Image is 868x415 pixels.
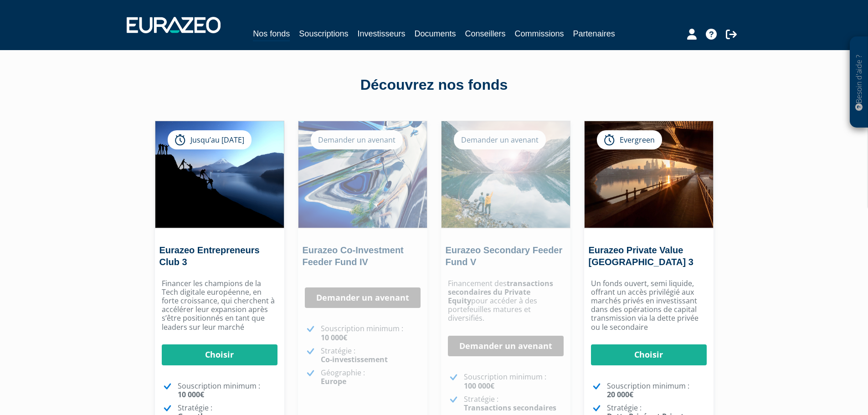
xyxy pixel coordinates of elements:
[573,27,615,40] a: Partenaires
[159,245,260,267] a: Eurazeo Entrepreneurs Club 3
[465,27,506,40] a: Conseillers
[299,27,348,40] a: Souscriptions
[597,130,662,149] div: Evergreen
[162,279,277,332] p: Financer les champions de la Tech digitale européenne, en forte croissance, qui cherchent à accél...
[298,121,427,228] img: Eurazeo Co-Investment Feeder Fund IV
[321,324,421,342] p: Souscription minimum :
[591,344,707,365] a: Choisir
[155,121,284,228] img: Eurazeo Entrepreneurs Club 3
[321,376,346,386] strong: Europe
[414,27,456,40] a: Documents
[448,278,553,306] strong: transactions secondaires du Private Equity
[253,27,290,41] a: Nos fonds
[321,369,421,386] p: Géographie :
[448,336,564,357] a: Demander un avenant
[515,27,564,40] a: Commissions
[162,344,277,365] a: Choisir
[321,354,388,364] strong: Co-investissement
[175,75,694,96] div: Découvrez nos fonds
[464,395,564,412] p: Stratégie :
[854,41,864,123] p: Besoin d'aide ?
[607,382,707,399] p: Souscription minimum :
[589,245,693,267] a: Eurazeo Private Value [GEOGRAPHIC_DATA] 3
[178,389,204,400] strong: 10 000€
[357,27,405,40] a: Investisseurs
[585,121,713,228] img: Eurazeo Private Value Europe 3
[168,130,252,149] div: Jusqu’au [DATE]
[321,333,347,343] strong: 10 000€
[178,382,277,399] p: Souscription minimum :
[454,130,546,149] div: Demander un avenant
[448,279,564,323] p: Financement des pour accéder à des portefeuilles matures et diversifiés.
[311,130,403,149] div: Demander un avenant
[464,381,494,391] strong: 100 000€
[442,121,570,228] img: Eurazeo Secondary Feeder Fund V
[321,347,421,364] p: Stratégie :
[607,389,633,400] strong: 20 000€
[446,245,563,267] a: Eurazeo Secondary Feeder Fund V
[305,287,421,308] a: Demander un avenant
[303,245,404,267] a: Eurazeo Co-Investment Feeder Fund IV
[127,17,221,33] img: 1732889491-logotype_eurazeo_blanc_rvb.png
[464,373,564,390] p: Souscription minimum :
[464,403,556,413] strong: Transactions secondaires
[591,279,707,332] p: Un fonds ouvert, semi liquide, offrant un accès privilégié aux marchés privés en investissant dan...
